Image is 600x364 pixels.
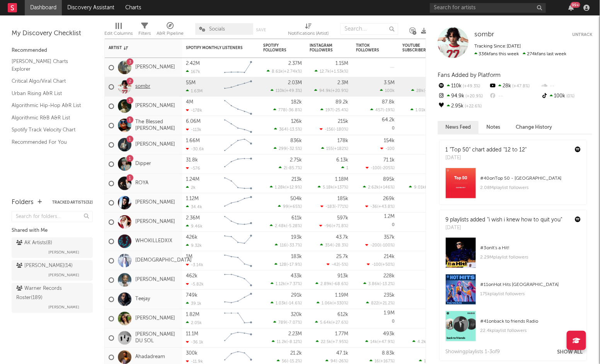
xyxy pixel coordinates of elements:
[290,205,301,209] span: +65 %
[221,155,256,174] svg: Chart title
[440,311,586,347] a: #41onback to friends Radio22.4kplaylist followers
[186,224,203,229] div: 9.46k
[371,166,380,170] span: -100
[12,57,85,73] a: [PERSON_NAME] Charts Explorer
[378,205,394,209] span: +43.8 %
[186,254,193,259] div: 1M
[310,43,337,53] div: Instagram Followers
[278,204,302,209] div: ( )
[480,253,581,262] div: 2.29M playlist followers
[52,201,93,204] button: Tracked Artists(32)
[320,243,348,248] div: ( )
[186,88,203,94] div: 1.63M
[12,260,93,281] a: [PERSON_NAME](14)[PERSON_NAME]
[411,88,441,93] div: ( )
[135,238,172,245] a: WHOKILLEDXIX
[186,61,200,66] div: 2.42M
[287,224,301,228] span: -5.28 %
[371,301,378,306] span: 822
[263,43,290,53] div: Spotify Followers
[186,158,198,163] div: 31.8k
[541,91,592,101] div: 100k
[286,185,301,190] span: +12.9 %
[319,89,331,93] span: 94.9k
[380,185,394,190] span: +146 %
[462,84,480,88] span: +49.3 %
[186,80,196,85] div: 55M
[383,177,395,182] div: 895k
[402,290,441,309] div: 0
[221,251,256,270] svg: Chart title
[157,29,184,38] div: A&R Pipeline
[402,43,430,53] div: YouTube Subscribers
[291,274,302,279] div: 433k
[279,147,286,151] span: 299
[135,354,165,361] a: Ahadadream
[186,185,196,190] div: 2k
[356,43,383,53] div: TikTok Followers
[104,29,133,38] div: Edit Columns
[135,83,150,90] a: sombr
[291,293,302,298] div: 291k
[290,196,302,201] div: 504k
[186,243,202,248] div: 9.32k
[334,301,347,306] span: +330 %
[464,104,482,109] span: +22.6 %
[372,263,381,267] span: -100
[384,254,395,259] div: 214k
[221,77,256,97] svg: Chart title
[334,185,347,190] span: +137 %
[320,127,348,132] div: ( )
[568,5,574,11] button: 99+
[288,128,301,132] span: -13.5 %
[135,199,175,206] a: [PERSON_NAME]
[474,31,494,38] span: sombr
[381,243,394,248] span: -100 %
[489,81,540,91] div: 28k
[566,94,575,99] span: 0 %
[286,89,301,93] span: +49.3 %
[12,46,93,55] div: Recommended
[186,146,204,151] div: -30.6k
[340,23,398,35] input: Search...
[416,89,424,93] span: 28k
[338,119,348,124] div: 215k
[382,100,395,105] div: 87.8k
[270,185,302,190] div: ( )
[284,166,286,170] span: 2
[186,293,198,298] div: 749k
[382,117,395,122] div: 64.2k
[275,224,286,228] span: 2.48k
[385,147,395,151] span: -100
[487,217,562,223] a: "i wish i knew how to quit you"
[314,88,348,93] div: ( )
[356,116,395,135] div: 0
[291,216,302,221] div: 611k
[16,261,73,270] div: [PERSON_NAME] ( 14 )
[333,282,347,286] span: -68.6 %
[331,70,347,74] span: +1.53k %
[416,108,426,112] span: 1.01k
[138,19,151,42] div: Filters
[12,198,34,207] div: Folders
[430,3,546,13] input: Search for artists
[366,165,395,170] div: ( )
[186,282,204,287] div: -5.82k
[402,232,441,251] div: 0
[279,128,287,132] span: 364
[209,27,225,32] span: Socials
[288,263,301,267] span: -17.9 %
[474,52,519,56] span: 336k fans this week
[402,155,441,173] div: 0
[370,243,380,248] span: -200
[320,70,330,74] span: 12.7k
[402,251,441,270] div: 0
[291,312,302,317] div: 320k
[135,277,175,283] a: [PERSON_NAME]
[12,283,93,313] a: Warner Records Roster(189)[PERSON_NAME]
[288,80,302,85] div: 2.03M
[12,29,93,38] div: My Discovery Checklist
[221,58,256,77] svg: Chart title
[384,311,395,316] div: 1.9M
[480,317,581,326] div: # 41 on back to friends Radio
